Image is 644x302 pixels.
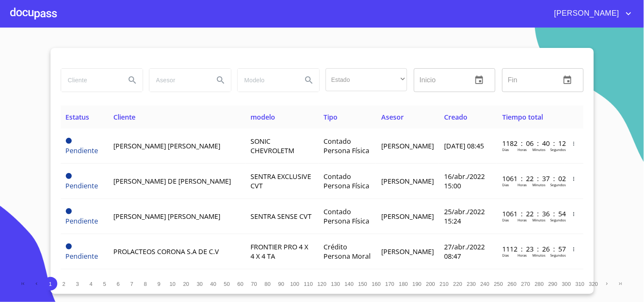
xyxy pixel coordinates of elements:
[465,277,478,291] button: 230
[224,281,230,287] span: 50
[220,277,234,291] button: 50
[323,137,369,155] span: Contado Persona Física
[550,182,566,187] p: Segundos
[381,141,434,151] span: [PERSON_NAME]
[113,247,219,256] span: PROLACTEOS CORONA S.A DE C.V
[381,212,434,221] span: [PERSON_NAME]
[66,243,72,249] span: Pendiente
[381,176,434,186] span: [PERSON_NAME]
[210,281,216,287] span: 40
[66,216,98,226] span: Pendiente
[66,146,98,155] span: Pendiente
[358,281,367,287] span: 150
[424,277,438,291] button: 200
[71,277,84,291] button: 3
[76,281,79,287] span: 3
[370,277,383,291] button: 160
[444,172,485,190] span: 16/abr./2022 15:00
[261,277,275,291] button: 80
[237,281,243,287] span: 60
[502,253,509,257] p: Dias
[535,281,544,287] span: 280
[451,277,465,291] button: 220
[66,208,72,214] span: Pendiente
[478,277,492,291] button: 240
[130,281,133,287] span: 7
[288,277,302,291] button: 100
[125,277,139,291] button: 7
[251,281,257,287] span: 70
[532,182,546,187] p: Minutos
[61,69,119,92] input: search
[492,277,506,291] button: 250
[144,281,147,287] span: 8
[250,212,312,221] span: SENTRA SENSE CVT
[356,277,370,291] button: 150
[84,277,98,291] button: 4
[207,277,220,291] button: 40
[278,281,284,287] span: 90
[372,281,381,287] span: 160
[550,253,566,257] p: Segundos
[290,281,299,287] span: 100
[238,69,295,92] input: search
[304,281,313,287] span: 110
[532,147,546,152] p: Minutos
[532,253,546,257] p: Minutos
[323,112,337,122] span: Tipo
[66,181,98,190] span: Pendiente
[438,277,451,291] button: 210
[166,277,180,291] button: 10
[66,112,90,122] span: Estatus
[517,218,527,222] p: Horas
[299,70,319,90] button: Search
[548,7,624,20] span: [PERSON_NAME]
[381,112,404,122] span: Asesor
[502,244,560,254] p: 1112 : 23 : 26 : 57
[302,277,315,291] button: 110
[494,281,503,287] span: 250
[444,141,484,151] span: [DATE] 08:45
[112,277,125,291] button: 6
[587,277,601,291] button: 320
[502,218,509,222] p: Dias
[117,281,120,287] span: 6
[122,70,143,90] button: Search
[62,281,65,287] span: 2
[560,277,574,291] button: 300
[331,281,340,287] span: 130
[481,281,489,287] span: 240
[426,281,435,287] span: 200
[113,112,135,122] span: Cliente
[453,281,462,287] span: 220
[550,218,566,222] p: Segundos
[169,281,175,287] span: 10
[113,212,220,221] span: [PERSON_NAME] [PERSON_NAME]
[502,139,560,148] p: 1182 : 06 : 40 : 12
[546,277,560,291] button: 290
[157,281,160,287] span: 9
[250,172,311,190] span: SENTRA EXCLUSIVE CVT
[519,277,533,291] button: 270
[444,112,467,122] span: Creado
[397,277,411,291] button: 180
[323,172,369,190] span: Contado Persona Física
[533,277,546,291] button: 280
[139,277,152,291] button: 8
[502,209,560,218] p: 1061 : 22 : 36 : 54
[90,281,93,287] span: 4
[399,281,408,287] span: 180
[385,281,394,287] span: 170
[103,281,106,287] span: 5
[411,277,424,291] button: 190
[550,147,566,152] p: Segundos
[247,277,261,291] button: 70
[250,137,294,155] span: SONIC CHEVROLETM
[521,281,530,287] span: 270
[152,277,166,291] button: 9
[517,147,527,152] p: Horas
[562,281,571,287] span: 300
[323,242,371,261] span: Crédito Persona Moral
[197,281,202,287] span: 30
[502,174,560,183] p: 1061 : 22 : 37 : 02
